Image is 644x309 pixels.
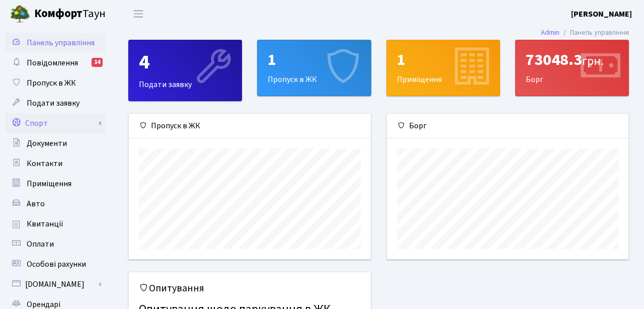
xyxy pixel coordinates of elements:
b: Комфорт [34,6,83,22]
div: 4 [139,50,231,74]
a: 1Пропуск в ЖК [257,40,371,96]
span: Подати заявку [27,98,79,109]
div: 1 [397,50,490,69]
a: Оплати [5,234,106,254]
a: 1Приміщення [386,40,500,96]
a: Admin [541,27,559,38]
a: Подати заявку [5,93,106,113]
div: Пропуск в ЖК [258,40,370,96]
span: Оплати [27,239,54,250]
b: [PERSON_NAME] [571,9,632,20]
div: 1 [268,50,360,69]
div: Пропуск в ЖК [129,114,371,138]
div: Борг [516,40,628,96]
h5: Опитування [139,282,361,294]
span: Повідомлення [27,57,78,68]
span: Документи [27,138,67,149]
span: Контакти [27,158,62,169]
a: Документи [5,133,106,153]
a: Авто [5,194,106,214]
a: Спорт [5,113,106,133]
a: Панель управління [5,33,106,53]
a: Приміщення [5,174,106,194]
span: Авто [27,198,45,209]
div: 73048.3 [526,50,618,69]
span: Таун [34,6,106,23]
li: Панель управління [559,27,629,38]
span: Особові рахунки [27,259,86,270]
div: 14 [92,58,103,67]
img: logo.png [10,4,30,24]
a: Повідомлення14 [5,53,106,73]
a: Особові рахунки [5,254,106,274]
span: Приміщення [27,178,71,189]
a: Контакти [5,153,106,174]
div: Подати заявку [129,40,242,101]
span: Квитанції [27,218,63,229]
span: Панель управління [27,37,95,48]
a: 4Подати заявку [128,40,242,101]
span: Пропуск в ЖК [27,78,76,89]
nav: breadcrumb [526,22,644,43]
div: Приміщення [387,40,500,96]
button: Переключити навігацію [126,6,151,22]
a: Пропуск в ЖК [5,73,106,93]
div: Борг [387,114,629,138]
a: [PERSON_NAME] [571,8,632,20]
a: Квитанції [5,214,106,234]
a: [DOMAIN_NAME] [5,274,106,294]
